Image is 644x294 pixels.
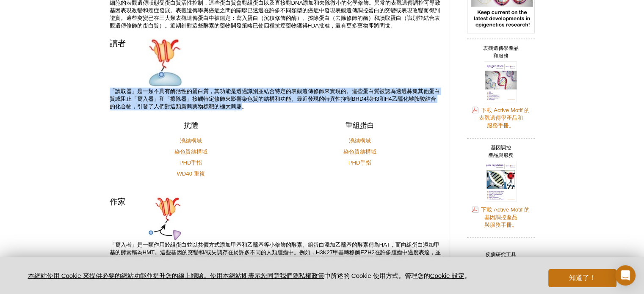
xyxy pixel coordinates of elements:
[180,137,202,144] a: 溴結構域
[147,196,183,241] img: 酵素作家
[180,159,202,166] a: PHD手指
[430,272,464,279] font: Cookie 設定
[430,272,464,280] button: Cookie 設定
[485,61,517,104] img: Active Motif 表觀遺傳學產品與服務手冊
[548,269,616,287] button: 知道了！
[110,242,441,278] font: 「寫入者」是一類作用於組蛋白並以共價方式添加甲基和乙醯基等小修飾的酵素。組蛋白添加乙醯基的酵素稱為HAT，而向組蛋白添加甲基的酵素稱為HMT。這些基因的突變和/或失調存在於許多不同的人類腫瘤中。...
[506,252,516,258] font: 工具
[488,152,514,158] font: 產品與服務
[484,214,517,220] font: 基因調控產品
[110,197,126,206] font: 作家
[479,115,523,121] font: 表觀遺傳學產品和
[481,107,529,113] font: 下載 Active Motif 的
[493,53,509,59] font: 和服務
[345,121,374,129] font: 重組蛋白
[324,272,398,279] font: 中所述的 Cookie 使用方式
[491,145,511,151] font: 基因調控
[110,88,440,110] font: 「讀取器」是一類不具有酶活性的蛋白質，其功能是透過識別並結合特定的表觀遺傳修飾來實現的。這些蛋白質被認為透過募集其他蛋白質或阻止「寫入器」和「擦除器」接觸特定修飾來影響染色質的結構和功能。最近發...
[484,222,517,228] font: 與服務手冊。
[472,106,529,129] a: 下載 Active Motif 的表觀遺傳學產品和服務手冊。
[184,121,198,129] font: 抗體
[483,45,519,51] font: 表觀遺傳學產品
[28,272,324,279] a: 本網站使用 Cookie 來提供必要的網站功能並提升您的線上體驗。使用本網站即表示您同意我們隱私權政策
[569,274,596,281] font: 知道了！
[147,38,183,88] img: 蛋白質閱讀器
[464,272,470,279] font: 。
[487,122,514,129] font: 服務手冊。
[110,39,126,48] font: 讀者
[472,206,529,229] a: 下載 Active Motif 的基因調控產品與服務手冊。
[398,272,430,279] font: 。管理您的
[177,170,205,177] a: WD40 重複
[349,137,371,144] a: 溴結構域
[485,161,517,204] img: Active Motif 基因調控產品與服務手冊
[481,206,529,213] font: 下載 Active Motif 的
[615,265,636,286] div: 開啟 Intercom Messenger
[348,159,371,166] a: PHD手指
[486,252,506,258] font: 疾病研究
[174,148,207,155] a: 染色質結構域
[343,148,376,155] a: 染色質結構域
